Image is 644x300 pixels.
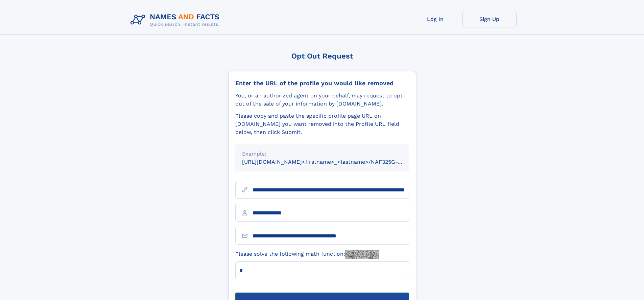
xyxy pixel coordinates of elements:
[235,92,409,108] div: You, or an authorized agent on your behalf, may request to opt-out of the sale of your informatio...
[235,250,379,259] label: Please solve the following math function:
[462,11,517,27] a: Sign Up
[128,11,225,29] img: Logo Names and Facts
[235,112,409,136] div: Please copy and paste the specific profile page URL on [DOMAIN_NAME] you want removed into the Pr...
[408,11,462,27] a: Log In
[228,52,416,60] div: Opt Out Request
[242,159,422,165] small: [URL][DOMAIN_NAME]<firstname>_<lastname>/NAF325G-xxxxxxxx
[242,150,402,158] div: Example:
[235,79,409,87] div: Enter the URL of the profile you would like removed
